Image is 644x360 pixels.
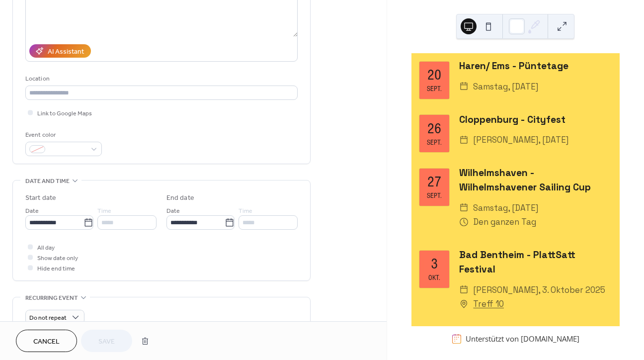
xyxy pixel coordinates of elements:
[473,283,605,297] span: [PERSON_NAME], 3. Oktober 2025
[427,192,442,199] div: Sept.
[473,133,568,147] span: [PERSON_NAME], [DATE]
[166,206,180,216] span: Date
[25,74,296,84] div: Location
[166,193,194,203] div: End date
[37,253,78,264] span: Show date only
[459,133,469,147] div: ​
[521,334,579,344] a: [DOMAIN_NAME]
[459,113,612,127] div: Cloppenburg - Cityfest
[25,130,100,140] div: Event color
[29,312,67,324] span: Do not repeat
[29,44,91,58] button: AI Assistant
[459,297,469,311] div: ​
[97,206,111,216] span: Time
[427,121,441,136] div: 26
[37,264,75,274] span: Hide end time
[25,206,39,216] span: Date
[459,215,469,229] div: ​
[466,334,579,344] div: Unterstützt von
[459,166,612,195] div: Wilhelmshaven - Wilhelmshavener Sailing Cup
[459,59,612,74] div: Haren/ Ems - Püntetage
[473,80,538,94] span: Samstag, [DATE]
[427,139,442,146] div: Sept.
[16,330,77,352] button: Cancel
[473,201,538,215] span: Samstag, [DATE]
[428,274,440,281] div: Okt.
[459,80,469,94] div: ​
[48,47,84,57] div: AI Assistant
[37,108,92,119] span: Link to Google Maps
[33,337,60,347] span: Cancel
[459,283,469,297] div: ​
[427,68,441,83] div: 20
[25,193,56,203] div: Start date
[459,248,612,277] div: Bad Bentheim - PlattSatt Festival
[37,243,55,253] span: All day
[427,175,441,189] div: 27
[473,297,504,311] a: Treff 10
[239,206,252,216] span: Time
[25,293,78,303] span: Recurring event
[431,257,438,271] div: 3
[473,215,536,229] span: Den ganzen Tag
[25,176,70,186] span: Date and time
[427,85,442,92] div: Sept.
[459,201,469,215] div: ​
